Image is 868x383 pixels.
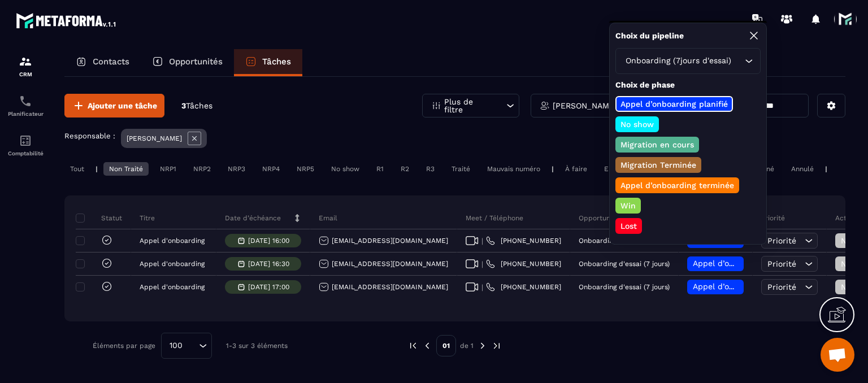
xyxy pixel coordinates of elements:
div: À faire [559,162,593,176]
p: Lost [619,220,639,232]
span: | [481,260,483,268]
div: NRP1 [154,162,182,176]
p: Appel d'onboarding [140,237,205,245]
a: Opportunités [141,49,234,76]
img: next [492,341,502,351]
p: [PERSON_NAME] [127,134,182,142]
p: CRM [3,71,48,77]
div: Search for option [161,333,212,359]
div: NRP4 [257,162,285,176]
span: Priorité [767,236,796,245]
p: Onboarding d'essai (7 jours) [579,260,670,268]
span: Priorité [767,282,796,291]
span: | [481,283,483,291]
span: Tâches [186,101,212,110]
p: Titre [140,214,155,223]
p: 3 [181,101,212,111]
div: No show [325,162,365,176]
p: Appel d'onboarding [140,260,205,268]
p: Meet / Téléphone [466,214,523,223]
p: Tâches [262,56,291,67]
span: Onboarding (7jours d'essai) [623,55,734,67]
input: Search for option [734,55,742,67]
a: Tâches [234,49,302,76]
p: Appel d’onboarding planifié [619,98,730,110]
a: Ouvrir le chat [821,338,854,372]
div: NRP3 [222,162,251,176]
p: Choix de phase [615,80,761,90]
p: Priorité [761,214,785,223]
div: En retard [598,162,641,176]
p: Contacts [93,56,129,67]
a: accountantaccountantComptabilité [3,125,48,165]
p: [PERSON_NAME] [553,102,617,110]
p: Onboarding d'essai (7 jours) [579,237,670,245]
button: Ajouter une tâche [64,94,164,117]
a: [PHONE_NUMBER] [486,259,561,268]
span: Appel d’onboarding planifié [693,282,800,291]
p: Date d’échéance [225,214,281,223]
span: Appel d’onboarding planifié [693,259,800,268]
p: | [552,165,554,173]
p: Planificateur [3,111,48,117]
div: NRP5 [291,162,320,176]
p: Éléments par page [93,342,155,350]
div: Tout [64,162,90,176]
p: 1-3 sur 3 éléments [226,342,288,350]
a: [PHONE_NUMBER] [486,236,561,245]
p: Statut [79,214,122,223]
p: Opportunités [169,56,223,67]
p: [DATE] 17:00 [248,283,289,291]
a: Contacts [64,49,141,76]
div: NRP2 [188,162,216,176]
p: Email [319,214,337,223]
p: | [96,165,98,173]
a: schedulerschedulerPlanificateur [3,86,48,125]
div: Mauvais numéro [481,162,546,176]
div: Non Traité [103,162,149,176]
p: No show [619,119,656,130]
span: 100 [166,340,186,352]
p: Win [619,200,637,211]
div: R2 [395,162,415,176]
img: accountant [19,134,32,147]
p: Opportunité [579,214,619,223]
span: | [481,237,483,245]
p: Choix du pipeline [615,31,684,41]
img: logo [16,10,118,31]
p: Comptabilité [3,150,48,156]
a: formationformationCRM [3,46,48,86]
span: Priorité [767,259,796,268]
p: Plus de filtre [444,98,494,114]
input: Search for option [186,340,196,352]
p: [DATE] 16:00 [248,237,289,245]
p: 01 [436,335,456,356]
div: Search for option [615,48,761,74]
p: Migration Terminée [619,159,698,171]
img: scheduler [19,94,32,108]
div: R1 [371,162,389,176]
div: Traité [446,162,476,176]
img: formation [19,55,32,68]
div: Annulé [785,162,819,176]
p: | [825,165,827,173]
p: Migration en cours [619,139,696,150]
p: [DATE] 16:30 [248,260,289,268]
a: [PHONE_NUMBER] [486,282,561,291]
span: Ajouter une tâche [88,100,157,111]
img: next [478,341,488,351]
p: de 1 [460,341,474,350]
div: R3 [420,162,440,176]
p: Responsable : [64,132,115,140]
p: Appel d'onboarding [140,283,205,291]
img: prev [408,341,418,351]
p: Onboarding d'essai (7 jours) [579,283,670,291]
p: Action [835,214,856,223]
p: Appel d’onboarding terminée [619,180,736,191]
img: prev [422,341,432,351]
